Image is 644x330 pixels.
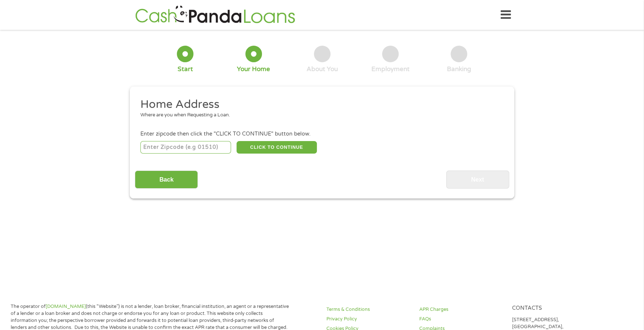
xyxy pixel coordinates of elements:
div: Start [177,65,193,73]
button: CLICK TO CONTINUE [237,141,317,154]
input: Enter Zipcode (e.g 01510) [140,141,231,154]
div: Employment [371,65,410,73]
div: Where are you when Requesting a Loan. [140,112,498,119]
a: [DOMAIN_NAME] [46,303,86,309]
a: Terms & Conditions [326,306,410,313]
a: FAQs [419,316,503,323]
div: About You [307,65,338,73]
h4: Contacts [512,305,596,312]
input: Back [135,171,198,189]
div: Your Home [237,65,270,73]
div: Banking [447,65,471,73]
a: Privacy Policy [326,316,410,323]
h2: Home Address [140,97,498,112]
div: Enter zipcode then click the "CLICK TO CONTINUE" button below. [140,130,504,138]
a: APR Charges [419,306,503,313]
img: GetLoanNow Logo [133,4,297,25]
input: Next [446,171,509,189]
